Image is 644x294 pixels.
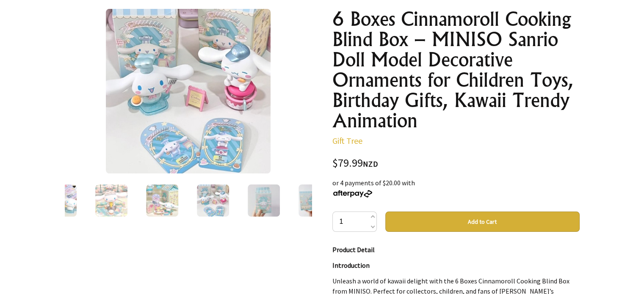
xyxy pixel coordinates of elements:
span: NZD [363,159,378,169]
img: 6 Boxes Cinnamoroll Cooking Blind Box – MINISO Sanrio Doll Model Decorative Ornaments for Childre... [106,9,271,173]
img: 6 Boxes Cinnamoroll Cooking Blind Box – MINISO Sanrio Doll Model Decorative Ornaments for Childre... [95,184,127,217]
a: Gift Tree [332,135,362,146]
img: Afterpay [332,190,373,198]
strong: Product Detail [332,245,375,254]
img: 6 Boxes Cinnamoroll Cooking Blind Box – MINISO Sanrio Doll Model Decorative Ornaments for Childre... [146,184,178,217]
h1: 6 Boxes Cinnamoroll Cooking Blind Box – MINISO Sanrio Doll Model Decorative Ornaments for Childre... [332,9,580,131]
strong: Introduction [332,261,370,269]
img: 6 Boxes Cinnamoroll Cooking Blind Box – MINISO Sanrio Doll Model Decorative Ornaments for Childre... [44,184,77,217]
div: $79.99 [332,158,580,169]
img: 6 Boxes Cinnamoroll Cooking Blind Box – MINISO Sanrio Doll Model Decorative Ornaments for Childre... [197,184,229,217]
div: or 4 payments of $20.00 with [332,178,580,198]
img: 6 Boxes Cinnamoroll Cooking Blind Box – MINISO Sanrio Doll Model Decorative Ornaments for Childre... [248,184,280,217]
button: Add to Cart [385,212,580,232]
img: 6 Boxes Cinnamoroll Cooking Blind Box – MINISO Sanrio Doll Model Decorative Ornaments for Childre... [299,184,331,217]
